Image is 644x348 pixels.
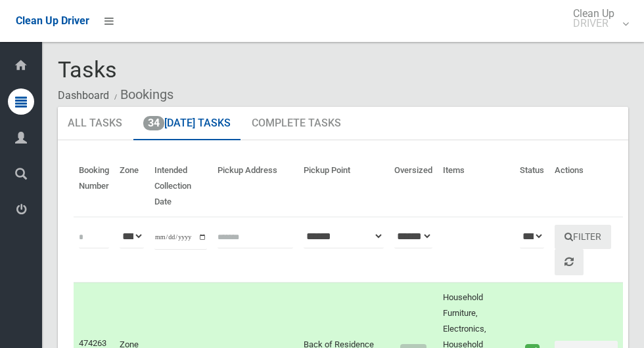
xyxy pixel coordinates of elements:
[111,83,173,107] li: Bookings
[58,107,132,141] a: All Tasks
[16,11,89,31] a: Clean Up Driver
[58,89,109,102] a: Dashboard
[114,156,149,217] th: Zone
[438,156,515,217] th: Items
[298,156,389,217] th: Pickup Point
[212,156,298,217] th: Pickup Address
[149,156,212,217] th: Intended Collection Date
[566,9,628,28] span: Clean Up
[573,18,614,28] small: DRIVER
[16,14,89,27] span: Clean Up Driver
[389,156,438,217] th: Oversized
[74,156,114,217] th: Booking Number
[549,156,623,217] th: Actions
[58,56,117,83] span: Tasks
[555,225,611,249] button: Filter
[515,156,549,217] th: Status
[242,107,351,141] a: Complete Tasks
[133,107,241,141] a: 34[DATE] Tasks
[143,116,164,130] span: 34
